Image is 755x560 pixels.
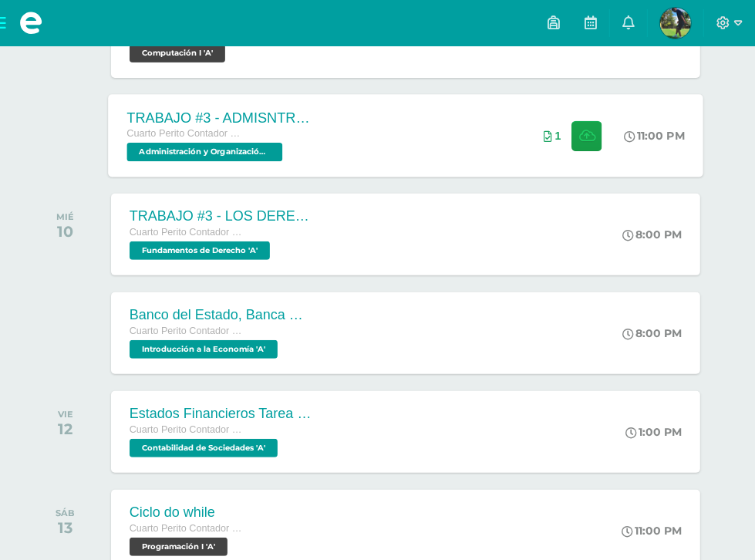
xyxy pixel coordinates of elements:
span: Programación I 'A' [130,538,228,556]
span: Contabilidad de Sociedades 'A' [130,439,278,457]
div: Ciclo do while [130,504,245,521]
div: 11:00 PM [622,524,682,538]
div: VIE [58,409,73,420]
div: Estados Financieros Tarea #67 [130,406,315,422]
div: Archivos entregados [543,130,561,142]
img: c1e7d8a50a2bc1d0d9297ac583c31e88.png [660,8,691,39]
span: Fundamentos de Derecho 'A' [130,241,270,260]
span: 1 [554,130,561,142]
div: TRABAJO #3 - ADMISNTRACIÓN PÚBLICA [126,110,313,126]
span: Introducción a la Economía 'A' [130,340,278,359]
div: Banco del Estado, Banca Múltiple. [130,307,315,323]
span: Cuarto Perito Contador con Orientación en Computación [130,523,245,534]
span: Computación I 'A' [130,44,225,62]
span: Cuarto Perito Contador con Orientación en Computación [130,424,245,435]
div: 8:00 PM [622,326,682,340]
span: Cuarto Perito Contador con Orientación en Computación [130,326,245,336]
div: 13 [56,518,75,537]
div: 12 [58,420,73,438]
div: 8:00 PM [622,228,682,241]
div: TRABAJO #3 - LOS DERECHOS HUMANOS [130,208,315,224]
span: Administración y Organización de Oficina 'A' [126,143,282,161]
span: Cuarto Perito Contador con Orientación en Computación [126,128,244,139]
div: 11:00 PM [624,129,685,143]
div: MIÉ [56,211,74,222]
span: Cuarto Perito Contador con Orientación en Computación [130,227,245,238]
div: 1:00 PM [625,425,682,439]
div: SÁB [56,508,75,518]
div: 10 [56,222,74,241]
